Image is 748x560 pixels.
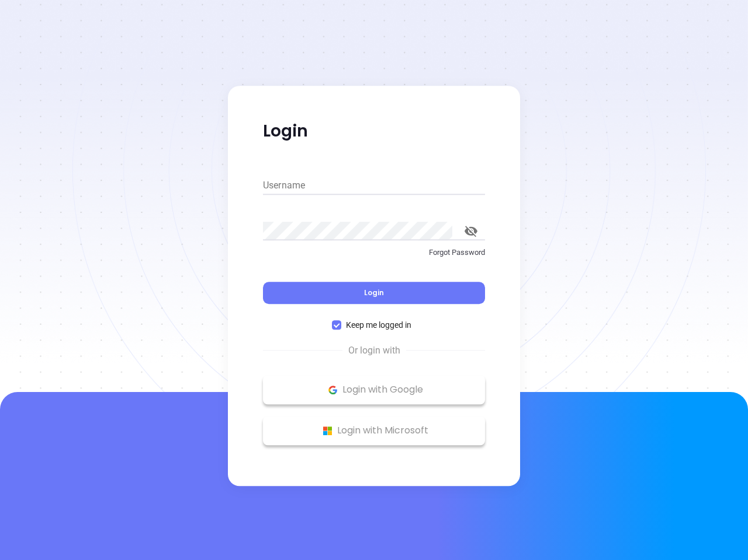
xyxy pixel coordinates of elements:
span: Login [364,288,384,297]
p: Login [263,121,485,142]
p: Login with Microsoft [269,422,479,439]
button: toggle password visibility [457,217,485,245]
span: Keep me logged in [341,318,416,331]
img: Microsoft Logo [320,423,335,438]
span: Or login with [342,344,406,358]
p: Login with Google [269,381,479,398]
button: Login [263,282,485,304]
p: Forgot Password [263,247,485,258]
button: Google Logo Login with Google [263,375,485,404]
img: Google Logo [325,383,340,397]
button: Microsoft Logo Login with Microsoft [263,416,485,445]
a: Forgot Password [263,247,485,268]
